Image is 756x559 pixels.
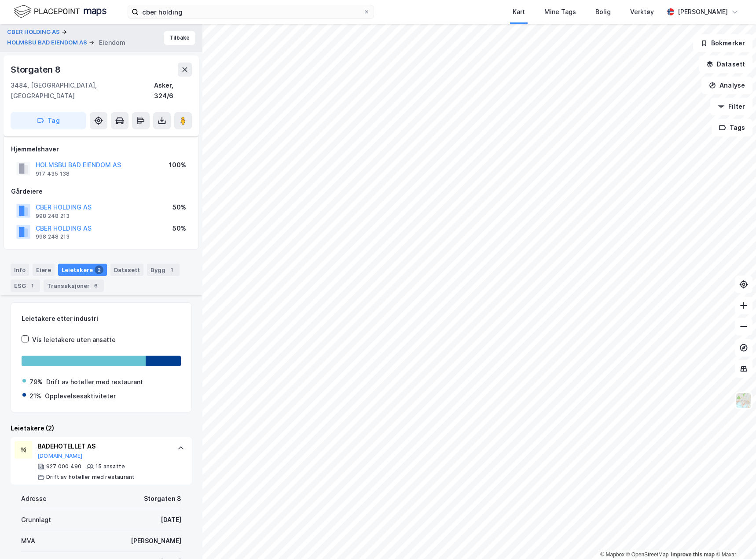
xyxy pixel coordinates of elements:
a: OpenStreetMap [626,552,669,558]
button: Tilbake [164,31,195,45]
div: [PERSON_NAME] [131,536,181,546]
div: Hjemmelshaver [11,144,191,154]
div: 1 [167,265,176,274]
button: CBER HOLDING AS [7,28,62,37]
img: Z [735,392,752,409]
div: 21% [29,391,41,401]
div: Verktøy [630,7,654,17]
div: 917 435 138 [36,170,70,177]
a: Improve this map [671,552,715,558]
div: Leietakere [58,264,107,276]
div: 3484, [GEOGRAPHIC_DATA], [GEOGRAPHIC_DATA] [11,80,154,101]
div: Drift av hoteller med restaurant [46,474,135,481]
div: Info [11,264,29,276]
div: 79% [29,377,43,387]
div: Vis leietakere uten ansatte [32,335,116,345]
div: Kontrollprogram for chat [712,517,756,559]
div: Transaksjoner [44,279,104,292]
div: 2 [95,265,103,274]
iframe: Chat Widget [712,517,756,559]
a: Mapbox [600,552,624,558]
button: Tags [712,119,752,136]
div: 50% [172,223,186,234]
button: HOLMSBU BAD EIENDOM AS [7,38,89,47]
div: [PERSON_NAME] [678,7,728,17]
div: [DATE] [161,515,181,525]
div: Bygg [147,264,180,276]
div: 998 248 213 [36,213,70,220]
div: Datasett [110,264,143,276]
div: 15 ansatte [95,463,125,470]
div: 6 [92,281,100,290]
button: Datasett [699,55,752,73]
div: Asker, 324/6 [154,80,192,101]
div: ESG [11,279,40,292]
button: Tag [11,112,86,129]
div: 100% [169,160,186,170]
div: MVA [21,536,35,546]
div: 998 248 213 [36,233,70,240]
button: [DOMAIN_NAME] [37,452,83,460]
div: 50% [172,202,186,213]
div: Leietakere (2) [11,423,192,434]
div: Storgaten 8 [144,493,181,504]
img: logo.f888ab2527a4732fd821a326f86c7f29.svg [14,4,106,19]
div: Drift av hoteller med restaurant [46,377,143,387]
div: BADEHOTELLET AS [37,441,169,452]
button: Bokmerker [693,34,752,52]
div: Bolig [595,7,611,17]
button: Analyse [701,77,752,94]
div: Eiere [33,264,55,276]
div: Gårdeiere [11,186,191,197]
div: Grunnlagt [21,515,51,525]
button: Filter [710,98,752,115]
div: Mine Tags [544,7,576,17]
input: Søk på adresse, matrikkel, gårdeiere, leietakere eller personer [139,5,363,18]
div: 1 [28,281,37,290]
div: Adresse [21,493,47,504]
div: Opplevelsesaktiviteter [45,391,116,401]
div: Leietakere etter industri [22,313,181,324]
div: 927 000 490 [46,463,81,470]
div: Storgaten 8 [11,63,62,77]
div: Kart [513,7,525,17]
div: Eiendom [99,37,125,48]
